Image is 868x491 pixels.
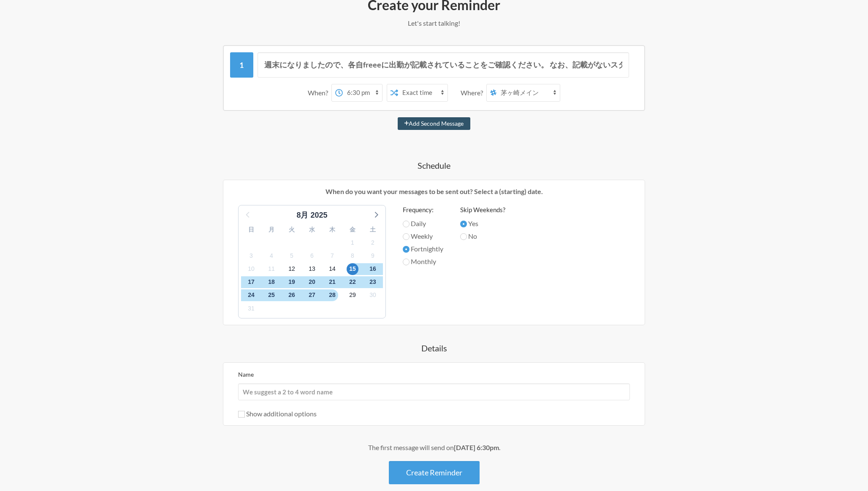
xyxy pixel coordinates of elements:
[326,289,338,301] span: 2025年9月28日日曜日
[286,263,298,275] span: 2025年9月12日金曜日
[238,371,254,378] label: Name
[347,250,358,262] span: 2025年9月8日月曜日
[347,289,358,301] span: 2025年9月29日月曜日
[326,263,338,275] span: 2025年9月14日日曜日
[347,276,358,288] span: 2025年9月22日月曜日
[367,237,379,248] span: 2025年9月2日火曜日
[403,205,443,215] label: Frequency:
[326,250,338,262] span: 2025年9月7日日曜日
[286,250,298,262] span: 2025年9月5日金曜日
[302,223,322,236] div: 水
[308,84,331,102] div: When?
[461,84,486,102] div: Where?
[282,223,302,236] div: 火
[460,219,505,229] label: Yes
[189,442,679,453] div: The first message will send on .
[460,231,505,241] label: No
[460,221,467,227] input: Yes
[230,186,638,197] p: When do you want your messages to be sent out? Select a (starting) date.
[238,410,317,418] label: Show additional options
[266,263,277,275] span: 2025年9月11日木曜日
[286,276,298,288] span: 2025年9月19日金曜日
[261,223,282,236] div: 月
[293,210,331,221] div: 8月 2025
[454,443,499,451] strong: [DATE] 6:30pm
[238,383,630,400] input: We suggest a 2 to 4 word name
[189,342,679,354] h4: Details
[367,250,379,262] span: 2025年9月9日火曜日
[306,263,318,275] span: 2025年9月13日土曜日
[258,52,629,78] input: Message
[347,237,358,248] span: 2025年9月1日月曜日
[266,250,277,262] span: 2025年9月4日木曜日
[286,289,298,301] span: 2025年9月26日金曜日
[367,289,379,301] span: 2025年9月30日火曜日
[460,205,505,215] label: Skip Weekends?
[367,276,379,288] span: 2025年9月23日火曜日
[403,259,410,265] input: Monthly
[245,276,257,288] span: 2025年9月17日水曜日
[363,223,383,236] div: 土
[245,289,257,301] span: 2025年9月24日水曜日
[245,263,257,275] span: 2025年9月10日水曜日
[367,263,379,275] span: 2025年9月16日火曜日
[306,276,318,288] span: 2025年9月20日土曜日
[403,231,443,241] label: Weekly
[245,302,257,314] span: 2025年10月1日水曜日
[347,263,358,275] span: 2025年9月15日月曜日
[403,246,410,253] input: Fortnightly
[245,250,257,262] span: 2025年9月3日水曜日
[403,221,410,227] input: Daily
[306,250,318,262] span: 2025年9月6日土曜日
[342,223,363,236] div: 金
[189,18,679,28] p: Let's start talking!
[403,256,443,267] label: Monthly
[189,159,679,171] h4: Schedule
[238,411,245,418] input: Show additional options
[241,223,261,236] div: 日
[403,244,443,254] label: Fortnightly
[403,219,443,229] label: Daily
[460,233,467,240] input: No
[266,276,277,288] span: 2025年9月18日木曜日
[403,233,410,240] input: Weekly
[306,289,318,301] span: 2025年9月27日土曜日
[398,117,471,130] button: Add Second Message
[266,289,277,301] span: 2025年9月25日木曜日
[322,223,342,236] div: 木
[389,461,480,484] button: Create Reminder
[326,276,338,288] span: 2025年9月21日日曜日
